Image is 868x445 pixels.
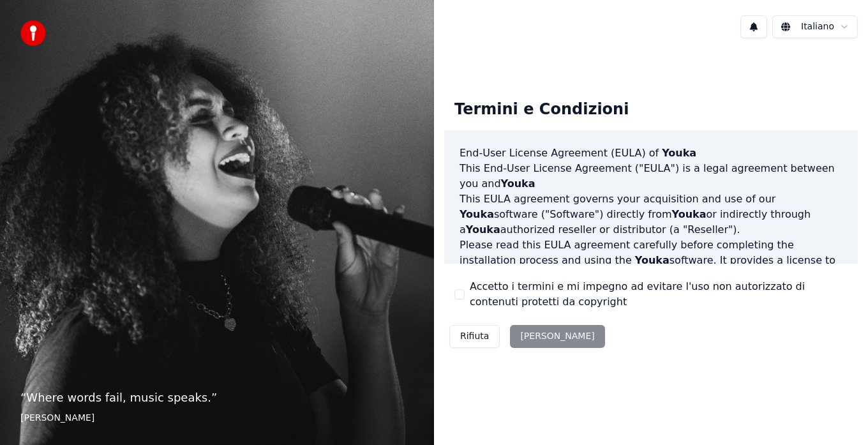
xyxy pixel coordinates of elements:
span: Youka [501,177,535,190]
span: Youka [460,208,494,220]
span: Youka [635,254,670,266]
p: Please read this EULA agreement carefully before completing the installation process and using th... [460,238,842,299]
span: Youka [662,147,696,159]
button: Rifiuta [449,325,500,348]
label: Accetto i termini e mi impegno ad evitare l'uso non autorizzato di contenuti protetti da copyright [470,279,848,310]
span: Youka [466,223,500,236]
img: youka [20,20,46,46]
div: Termini e Condizioni [444,89,639,130]
p: This EULA agreement governs your acquisition and use of our software ("Software") directly from o... [460,192,842,238]
p: This End-User License Agreement ("EULA") is a legal agreement between you and [460,161,842,192]
h3: End-User License Agreement (EULA) of [460,146,842,161]
p: “ Where words fail, music speaks. ” [20,389,414,407]
span: Youka [672,208,707,220]
footer: [PERSON_NAME] [20,412,414,425]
